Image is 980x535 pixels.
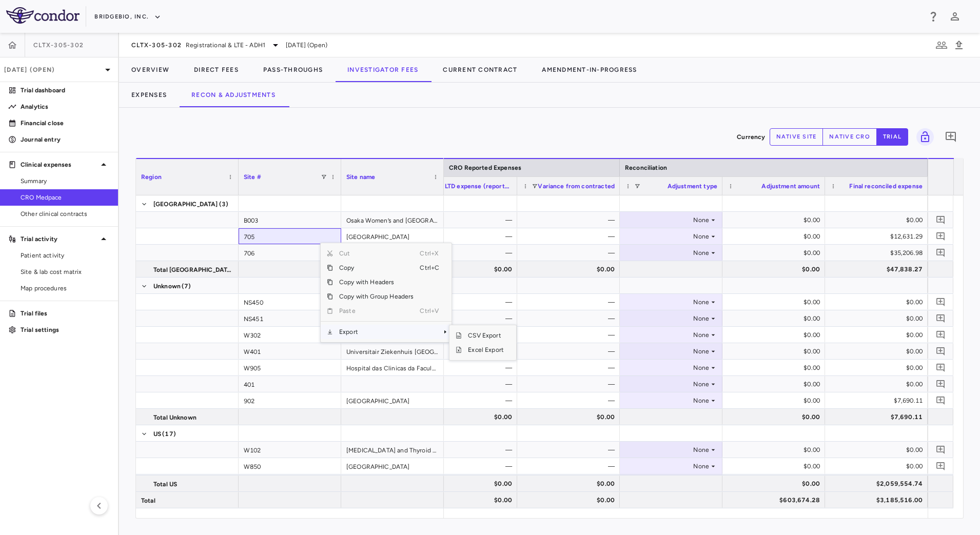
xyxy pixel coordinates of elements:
[424,442,512,458] div: —
[182,57,251,82] button: Direct Fees
[834,343,923,360] div: $0.00
[153,262,232,278] span: Total [GEOGRAPHIC_DATA]
[834,492,923,508] div: $3,185,516.00
[424,294,512,310] div: —
[21,86,110,95] p: Trial dashboard
[737,132,765,142] p: Currency
[424,360,512,376] div: —
[526,310,615,327] div: —
[934,311,948,325] button: Add comment
[526,376,615,392] div: —
[341,474,444,490] div: Mayo Clinic - [GEOGRAPHIC_DATA]
[732,458,820,474] div: $0.00
[732,261,820,278] div: $0.00
[239,474,341,490] div: W851
[21,176,110,186] span: Summary
[21,135,110,144] p: Journal entry
[239,376,341,392] div: 401
[732,294,820,310] div: $0.00
[936,297,946,307] svg: Add comment
[834,360,923,376] div: $0.00
[526,492,615,508] div: $0.00
[834,327,923,343] div: $0.00
[732,310,820,327] div: $0.00
[770,128,824,146] button: native site
[625,164,667,171] span: Reconciliation
[6,7,80,24] img: logo-full-SnFGN8VE.png
[526,442,615,458] div: —
[732,343,820,360] div: $0.00
[286,41,327,50] span: [DATE] (Open)
[732,212,820,228] div: $0.00
[732,442,820,458] div: $0.00
[629,228,709,245] div: None
[629,245,709,261] div: None
[239,212,341,228] div: B003
[934,459,948,473] button: Add comment
[141,173,162,181] span: Region
[934,328,948,342] button: Add comment
[333,261,420,275] span: Copy
[629,310,709,327] div: None
[934,377,948,391] button: Add comment
[239,442,341,458] div: W102
[341,228,444,244] div: [GEOGRAPHIC_DATA]
[629,458,709,474] div: None
[936,231,946,241] svg: Add comment
[936,330,946,340] svg: Add comment
[526,343,615,360] div: —
[430,57,530,82] button: Current Contract
[341,212,444,228] div: Osaka Women’s and [GEOGRAPHIC_DATA]
[530,57,649,82] button: Amendment-In-Progress
[936,461,946,471] svg: Add comment
[21,160,97,169] p: Clinical expenses
[333,275,420,289] span: Copy with Headers
[822,128,877,146] button: native cro
[333,289,420,304] span: Copy with Group Headers
[119,57,182,82] button: Overview
[119,83,179,107] button: Expenses
[732,409,820,425] div: $0.00
[732,245,820,261] div: $0.00
[629,376,709,392] div: None
[936,346,946,356] svg: Add comment
[424,376,512,392] div: —
[934,344,948,358] button: Add comment
[333,246,420,261] span: Cut
[424,212,512,228] div: —
[834,392,923,409] div: $7,690.11
[934,295,948,309] button: Add comment
[526,392,615,409] div: —
[936,363,946,372] svg: Add comment
[834,475,923,492] div: $2,059,554.74
[834,409,923,425] div: $7,690.11
[424,261,512,278] div: $0.00
[239,343,341,359] div: W401
[239,294,341,310] div: NS450
[526,212,615,228] div: —
[876,128,908,146] button: trial
[526,327,615,343] div: —
[320,243,452,343] div: Context Menu
[942,128,959,146] button: Add comment
[21,325,110,334] p: Trial settings
[761,183,820,190] span: Adjustment amount
[244,173,261,181] span: Site #
[629,392,709,409] div: None
[153,196,218,212] span: [GEOGRAPHIC_DATA]
[239,360,341,375] div: W905
[668,183,717,190] span: Adjustment type
[4,65,102,74] p: [DATE] (Open)
[834,212,923,228] div: $0.00
[934,246,948,260] button: Add comment
[936,445,946,454] svg: Add comment
[936,379,946,389] svg: Add comment
[834,245,923,261] div: $35,206.98
[934,229,948,243] button: Add comment
[424,492,512,508] div: $0.00
[333,325,420,339] span: Export
[420,246,442,261] span: Ctrl+X
[186,41,265,50] span: Registrational & LTE - ADH1
[526,475,615,492] div: $0.00
[526,245,615,261] div: —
